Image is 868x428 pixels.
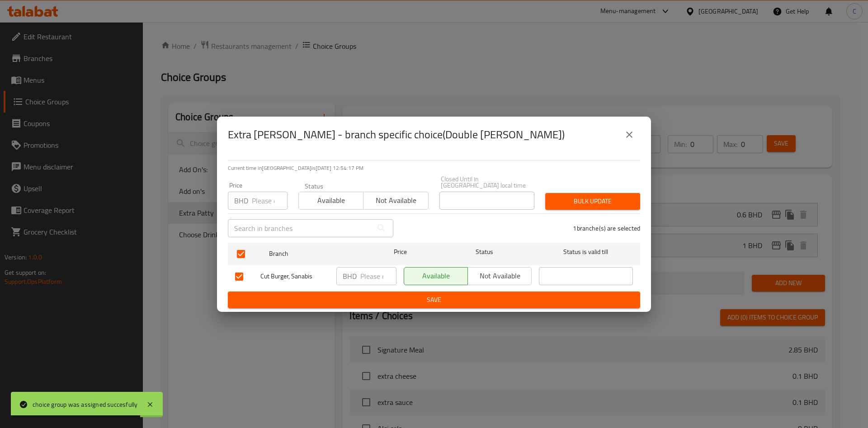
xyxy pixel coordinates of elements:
span: Bulk update [552,196,633,207]
button: Not available [467,267,532,285]
span: Available [302,194,360,207]
span: Not available [472,269,528,282]
button: close [618,124,640,146]
input: Please enter price [252,192,288,210]
span: Branch [269,248,363,259]
h2: Extra [PERSON_NAME] - branch specific choice(Double [PERSON_NAME]) [228,127,565,142]
span: Status [438,246,532,258]
input: Search in branches [228,219,373,237]
button: Save [228,292,640,308]
span: Price [370,246,430,258]
p: Current time in [GEOGRAPHIC_DATA] is [DATE] 12:54:17 PM [228,164,640,172]
p: 1 branche(s) are selected [573,224,640,233]
span: Not available [367,194,425,207]
button: Available [404,267,468,285]
span: Save [235,294,633,306]
button: Bulk update [545,193,640,210]
div: choice group was assigned succesfully [33,400,137,409]
p: BHD [234,195,248,206]
button: Not available [363,192,428,210]
button: Available [298,192,363,210]
input: Please enter price [360,267,396,285]
span: Cut Burger, Sanabis [260,271,329,282]
span: Available [408,269,464,282]
span: Status is valid till [539,246,633,258]
p: BHD [343,271,357,282]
